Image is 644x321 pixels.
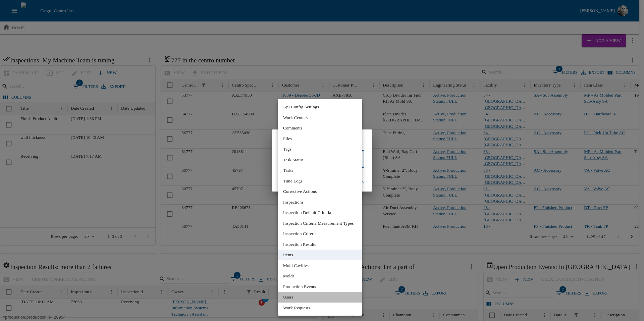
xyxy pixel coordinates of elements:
[278,239,362,250] li: Inspection Results
[278,281,362,292] li: Production Events
[278,123,362,133] li: Comments
[278,207,362,218] li: Inspection Default Criteria
[278,133,362,144] li: Files
[278,165,362,176] li: Tasks
[278,260,362,271] li: Mold Cavities
[278,218,362,229] li: Inspection Criteria Measurement Types
[278,155,362,165] li: Task Status
[278,250,362,260] li: Items
[278,303,362,313] li: Work Requests
[278,144,362,155] li: Tags
[278,102,362,112] li: Api Config Settings
[278,271,362,281] li: Molds
[278,228,362,239] li: Inspection Criteria
[278,292,362,303] li: Users
[278,112,362,123] li: Work Centers
[278,197,362,208] li: Inspections
[278,176,362,186] li: Time Logs
[278,186,362,197] li: Corrective Actions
